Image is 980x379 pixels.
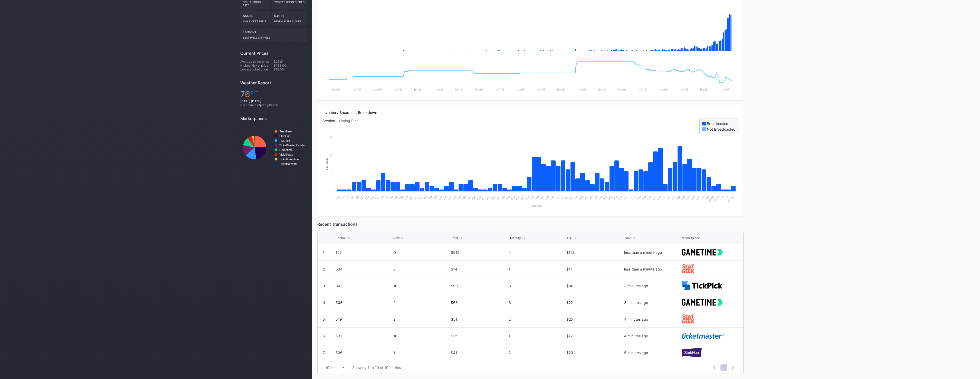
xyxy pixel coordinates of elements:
text: 20 [330,153,333,156]
div: Section [336,236,347,240]
text: [DATE] [332,88,341,91]
div: Avg ticket price [243,18,267,23]
div: D [393,250,450,255]
text: 427 [481,195,486,201]
div: Row [393,236,400,240]
text: 432 [500,195,506,201]
text: 512 [578,195,584,201]
img: gametime.svg [682,249,723,255]
text: ECLUB [726,195,734,203]
text: StubHub [279,134,291,138]
div: 3 [509,300,565,305]
img: ticketmaster.svg [682,333,724,339]
text: 426 [476,195,481,201]
svg: Chart title [322,5,738,56]
div: 4 [323,300,325,305]
text: [DATE] [353,88,361,91]
div: less than a minute ago [624,267,681,271]
div: Broadcasted [707,121,728,126]
text: 430 [491,195,496,201]
text: 333 [437,195,443,201]
text: 527 [651,195,656,201]
svg: Chart title [322,56,738,95]
div: Lowest ticket price [240,67,274,71]
div: 3 minutes ago [624,300,681,305]
div: $51 [451,317,507,321]
text: [DATE] [496,88,504,91]
text: 123 [355,195,360,201]
text: 114 [340,195,345,200]
div: seat price changes [243,34,305,39]
text: 521 [622,195,627,201]
text: 335 [447,195,452,201]
div: Marketplace [682,236,700,240]
text: 505 [544,195,549,201]
text: 520 [617,195,622,201]
text: 525 [641,195,647,201]
div: Current Prices [240,51,307,56]
div: 7 [323,350,325,355]
div: Highest ticket price [240,64,274,67]
text: [DATE] [557,88,566,91]
div: $14 [451,267,507,271]
text: [DATE] [639,88,647,91]
text: 402 [471,195,477,201]
text: 507 [554,195,559,201]
text: 339DR [707,195,715,203]
text: [DATE] [475,88,484,91]
text: 305 [427,195,433,201]
text: 137 [394,195,399,201]
div: 3 [509,284,565,288]
div: 2 [393,317,450,321]
text: 524 [636,195,642,201]
text: [DATE] [537,88,545,91]
div: Listing Size [339,119,363,134]
div: $54.79 [240,11,270,25]
text: 536 [695,195,700,201]
text: 336 [452,195,457,201]
div: Total [451,236,458,240]
text: [DATE] [414,88,423,91]
div: $41 [451,350,507,355]
text: 508 [559,195,564,201]
text: 113 [335,195,340,200]
text: CADI [713,195,720,202]
text: 519 [612,195,618,201]
div: less than a minute ago [624,250,681,255]
text: TicketNetwork [279,162,298,165]
text: 433 [505,195,511,201]
div: $66 [451,300,507,305]
div: Section [322,119,339,134]
text: 526 [646,195,652,201]
text: 303 [418,195,423,201]
div: $738.00 [274,64,307,67]
div: [DATE] [DATE] [240,99,307,103]
div: 0 % chance of precipitation [240,103,307,107]
svg: Chart title [240,125,307,170]
text: 334 [442,195,448,201]
text: [DATE] [680,88,688,91]
text: 504 [539,195,545,201]
div: 505 [336,300,392,305]
text: SeatGeek [279,130,292,133]
div: 5 minutes ago [624,350,681,355]
text: 337 [457,195,462,201]
div: 3 [323,284,325,288]
text: 517 [603,195,608,201]
text: [DATE] [434,88,443,91]
text: 122 [350,195,355,201]
text: [DATE] [516,88,525,91]
img: TickPick_logo.svg [682,281,724,290]
div: 1 [393,350,450,355]
svg: Chart title [322,134,738,211]
text: 514 [588,195,594,201]
div: 519 [336,317,392,321]
text: 437 [520,195,525,201]
text: [DATE] [455,88,463,91]
text: Listings [326,158,328,170]
div: 1 [509,334,565,338]
text: 30 [330,135,333,138]
div: $512 [451,250,507,255]
div: ATP [566,236,572,240]
div: 534 [336,267,392,271]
